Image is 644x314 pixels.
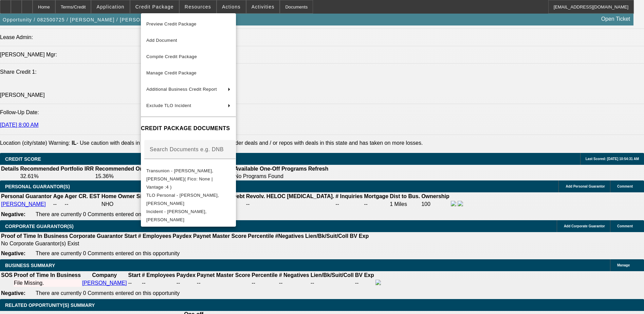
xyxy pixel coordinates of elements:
span: Transunion - [PERSON_NAME], [PERSON_NAME]( Fico: None | Vantage :4 ) [146,168,214,190]
span: Add Document [146,38,177,43]
span: Preview Credit Package [146,21,197,27]
span: Incident - [PERSON_NAME], [PERSON_NAME] [146,209,207,222]
h4: CREDIT PACKAGE DOCUMENTS [141,124,236,133]
span: Exclude TLO Incident [146,103,191,108]
span: TLO Personal - [PERSON_NAME], [PERSON_NAME] [146,193,219,206]
span: Compile Credit Package [146,54,197,59]
button: Transunion - Camille, Santiago( Fico: None | Vantage :4 ) [141,167,236,191]
span: Manage Credit Package [146,70,197,75]
button: TLO Personal - Camille, Santiago [141,191,236,208]
button: Incident - Camille, Santiago [141,208,236,224]
mat-label: Search Documents e.g. DNB [150,146,224,152]
span: Additional Business Credit Report [146,87,217,92]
